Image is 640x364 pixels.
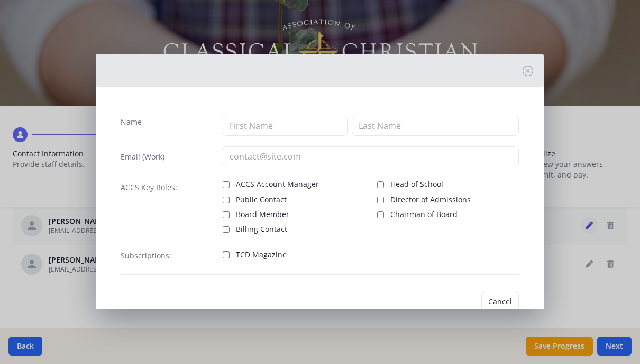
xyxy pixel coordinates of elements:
label: Subscriptions: [121,250,171,261]
span: Billing Contact [236,224,287,235]
input: Public Contact [223,197,230,203]
span: TCD Magazine [236,249,287,260]
input: Chairman of Board [377,211,384,218]
span: Board Member [236,209,289,220]
input: First Name [223,116,347,136]
button: Cancel [481,292,519,312]
input: ACCS Account Manager [223,181,230,188]
span: Public Contact [236,194,287,205]
span: Chairman of Board [390,209,458,220]
label: ACCS Key Roles: [121,182,177,193]
input: TCD Magazine [223,251,230,258]
span: ACCS Account Manager [236,179,319,190]
input: Head of School [377,181,384,188]
label: Name [121,117,142,127]
input: contact@site.com [223,146,519,166]
input: Billing Contact [223,226,230,233]
span: Head of School [390,179,443,190]
label: Email (Work) [121,152,164,162]
span: Director of Admissions [390,194,471,205]
input: Board Member [223,211,230,218]
input: Last Name [352,116,519,136]
input: Director of Admissions [377,197,384,203]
